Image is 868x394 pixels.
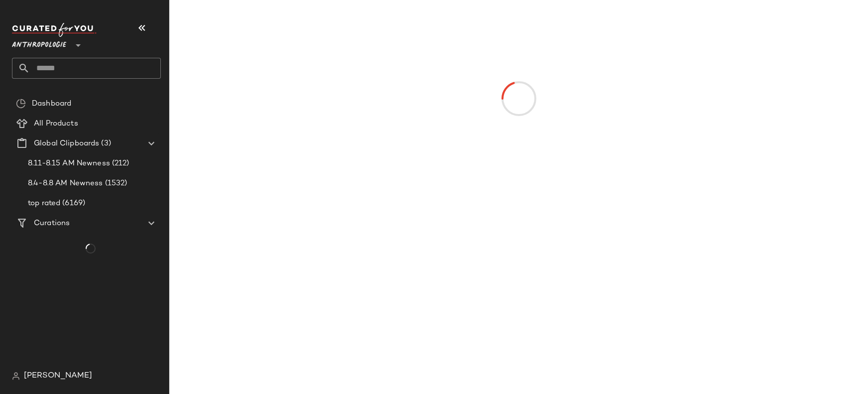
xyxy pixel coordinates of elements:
[12,34,66,52] span: Anthropologie
[28,178,103,189] span: 8.4-8.8 AM Newness
[32,98,71,110] span: Dashboard
[34,218,70,229] span: Curations
[34,118,78,130] span: All Products
[28,158,110,169] span: 8.11-8.15 AM Newness
[34,138,99,149] span: Global Clipboards
[110,158,129,169] span: (212)
[103,178,127,189] span: (1532)
[24,370,92,382] span: [PERSON_NAME]
[60,198,85,209] span: (6169)
[99,138,111,149] span: (3)
[12,23,97,37] img: cfy_white_logo.C9jOOHJF.svg
[16,99,26,109] img: svg%3e
[28,198,60,209] span: top rated
[12,372,20,380] img: svg%3e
